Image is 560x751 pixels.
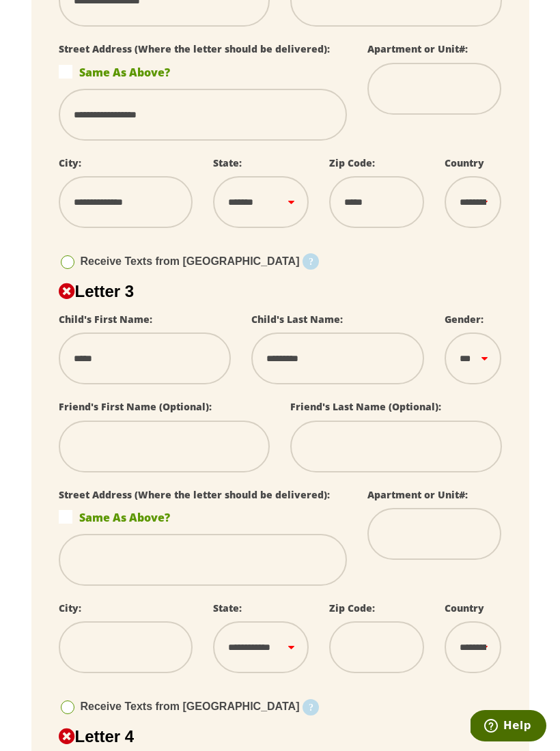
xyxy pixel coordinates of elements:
label: Same As Above? [59,510,348,524]
label: Apartment or Unit#: [367,42,468,55]
h2: Letter 4 [59,727,502,746]
span: Receive Texts from [GEOGRAPHIC_DATA] [81,700,300,712]
label: Country [445,156,484,169]
label: Child's First Name: [59,313,152,326]
label: Gender: [445,313,484,326]
label: City: [59,156,81,169]
label: State: [213,601,242,614]
label: City: [59,601,81,614]
label: Zip Code: [329,601,375,614]
span: Receive Texts from [GEOGRAPHIC_DATA] [81,255,300,267]
label: Apartment or Unit#: [367,488,468,501]
label: Country [445,601,484,614]
label: Same As Above? [59,65,348,79]
label: Street Address (Where the letter should be delivered): [59,488,330,501]
iframe: Opens a widget where you can find more information [471,710,546,744]
label: Street Address (Where the letter should be delivered): [59,42,330,55]
label: Child's Last Name: [251,313,343,326]
h2: Letter 3 [59,282,502,301]
label: Friend's Last Name (Optional): [290,400,441,413]
label: Friend's First Name (Optional): [59,400,212,413]
label: Zip Code: [329,156,375,169]
label: State: [213,156,242,169]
